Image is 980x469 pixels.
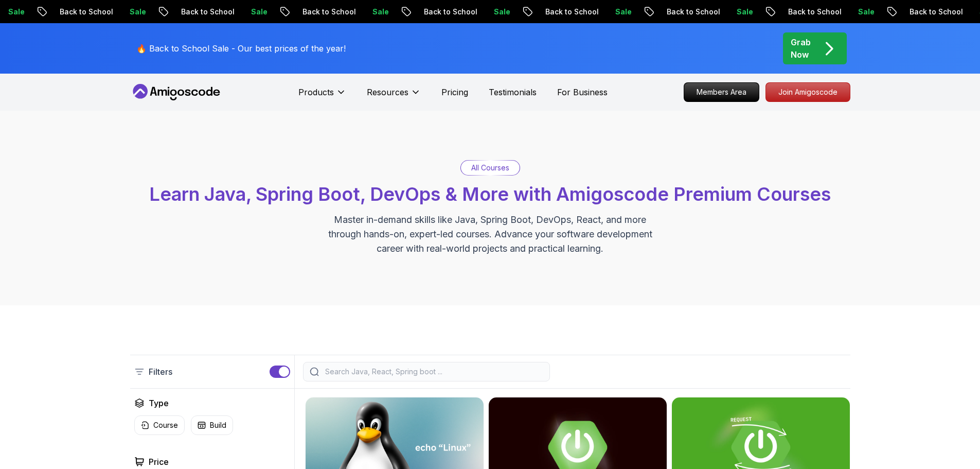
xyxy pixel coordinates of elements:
p: Course [153,420,178,430]
p: Members Area [684,83,759,101]
p: Sale [602,7,635,17]
p: Sale [723,7,756,17]
p: Back to School [46,7,116,17]
button: Products [298,86,346,107]
p: Back to School [653,7,723,17]
button: Build [191,415,233,435]
p: Sale [238,7,271,17]
button: Resources [367,86,421,107]
p: Sale [359,7,392,17]
p: Filters [149,366,172,378]
p: Grab Now [791,36,811,61]
a: Members Area [684,82,759,102]
h2: Type [149,397,169,409]
p: Back to School [289,7,359,17]
a: For Business [557,86,608,98]
p: Back to School [411,7,480,17]
a: Join Amigoscode [765,82,850,102]
input: Search Java, React, Spring boot ... [323,367,543,377]
p: Back to School [168,7,238,17]
p: Products [298,86,334,98]
p: Join Amigoscode [766,83,850,101]
span: Learn Java, Spring Boot, DevOps & More with Amigoscode Premium Courses [149,183,831,205]
p: Master in-demand skills like Java, Spring Boot, DevOps, React, and more through hands-on, expert-... [317,213,663,256]
p: All Courses [471,163,509,173]
a: Pricing [441,86,468,98]
h2: Price [149,456,169,468]
p: Sale [480,7,513,17]
button: Course [134,415,185,435]
p: Build [210,420,226,430]
p: Sale [845,7,878,17]
p: Back to School [775,7,845,17]
p: Back to School [532,7,602,17]
p: 🔥 Back to School Sale - Our best prices of the year! [136,42,346,55]
p: Sale [116,7,149,17]
p: Back to School [896,7,966,17]
a: Testimonials [489,86,537,98]
p: Resources [367,86,408,98]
